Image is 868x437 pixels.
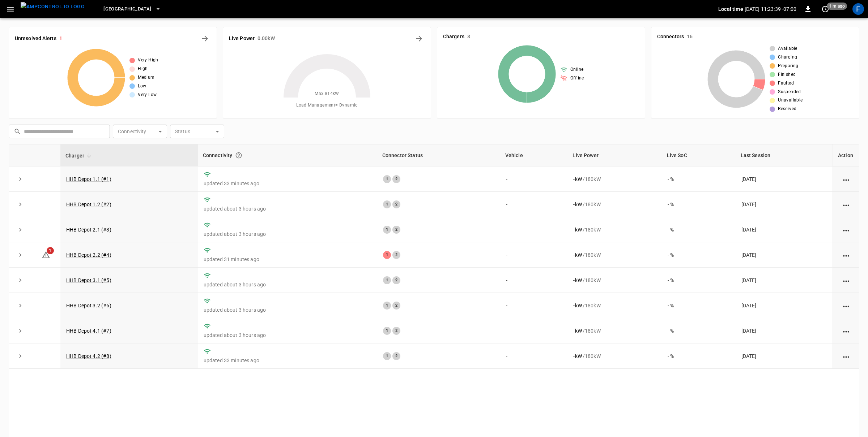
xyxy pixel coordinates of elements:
[413,33,425,44] button: Energy Overview
[66,227,111,233] a: HHB Depot 2.1 (#3)
[103,5,151,13] span: [GEOGRAPHIC_DATA]
[66,176,111,182] a: HHB Depot 1.1 (#1)
[842,277,851,284] div: action cell options
[66,277,111,283] a: HHB Depot 3.1 (#5)
[662,318,736,343] td: - %
[383,352,391,360] div: 1
[500,293,568,318] td: -
[662,268,736,293] td: - %
[392,226,400,234] div: 2
[573,176,582,183] p: - kW
[687,33,693,41] h6: 16
[662,343,736,369] td: - %
[383,251,391,259] div: 1
[736,192,833,217] td: [DATE]
[138,91,157,99] span: Very Low
[662,192,736,217] td: - %
[204,256,371,263] p: updated 31 minutes ago
[383,302,391,310] div: 1
[315,90,339,98] span: Max. 814 kW
[842,327,851,334] div: action cell options
[392,200,400,208] div: 2
[736,166,833,192] td: [DATE]
[745,5,796,13] p: [DATE] 11:23:39 -07:00
[383,175,391,183] div: 1
[203,149,372,162] div: Connectivity
[377,144,500,166] th: Connector Status
[573,201,656,208] div: / 180 kW
[138,83,146,90] span: Low
[383,226,391,234] div: 1
[778,97,803,104] span: Unavailable
[820,3,831,15] button: set refresh interval
[827,3,847,10] span: 1 m ago
[15,300,26,311] button: expand row
[138,57,158,64] span: Very High
[500,343,568,369] td: -
[42,252,50,258] a: 1
[66,252,111,258] a: HHB Depot 2.2 (#4)
[15,275,26,286] button: expand row
[657,33,684,41] h6: Connectors
[59,35,62,43] h6: 1
[570,66,583,73] span: Online
[15,250,26,260] button: expand row
[778,71,796,78] span: Finished
[296,102,358,109] span: Load Management = Dynamic
[47,247,54,254] span: 1
[573,327,582,334] p: - kW
[570,75,584,82] span: Offline
[573,327,656,334] div: / 180 kW
[567,144,661,166] th: Live Power
[66,328,111,334] a: HHB Depot 4.1 (#7)
[392,175,400,183] div: 2
[15,224,26,235] button: expand row
[258,35,275,43] h6: 0.00 kW
[573,251,582,259] p: - kW
[392,276,400,284] div: 2
[392,352,400,360] div: 2
[65,151,94,160] span: Charger
[204,306,371,313] p: updated about 3 hours ago
[199,33,211,44] button: All Alerts
[392,302,400,310] div: 2
[383,200,391,208] div: 1
[21,2,85,11] img: ampcontrol.io logo
[204,230,371,238] p: updated about 3 hours ago
[500,318,568,343] td: -
[229,35,255,43] h6: Live Power
[573,277,582,284] p: - kW
[204,332,371,339] p: updated about 3 hours ago
[500,242,568,268] td: -
[662,166,736,192] td: - %
[573,251,656,259] div: / 180 kW
[500,166,568,192] td: -
[443,33,464,41] h6: Chargers
[842,226,851,233] div: action cell options
[662,144,736,166] th: Live SoC
[15,174,26,185] button: expand row
[842,251,851,259] div: action cell options
[15,35,56,43] h6: Unresolved Alerts
[573,201,582,208] p: - kW
[500,268,568,293] td: -
[66,303,111,308] a: HHB Depot 3.2 (#6)
[833,144,859,166] th: Action
[66,202,111,207] a: HHB Depot 1.2 (#2)
[500,217,568,242] td: -
[204,357,371,364] p: updated 33 minutes ago
[573,302,656,309] div: / 180 kW
[736,268,833,293] td: [DATE]
[852,3,864,15] div: profile-icon
[392,251,400,259] div: 2
[778,45,797,52] span: Available
[500,144,568,166] th: Vehicle
[736,293,833,318] td: [DATE]
[204,205,371,212] p: updated about 3 hours ago
[467,33,470,41] h6: 8
[383,327,391,335] div: 1
[842,176,851,183] div: action cell options
[718,5,743,13] p: Local time
[662,242,736,268] td: - %
[662,217,736,242] td: - %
